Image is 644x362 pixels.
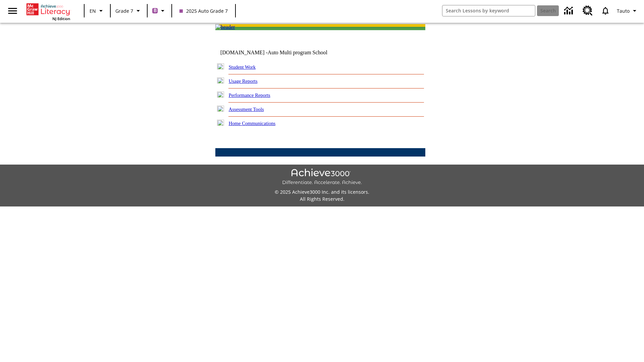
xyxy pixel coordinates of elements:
a: Assessment Tools [229,107,264,112]
input: search field [442,5,535,16]
img: plus.gif [217,92,224,98]
a: Usage Reports [229,78,258,84]
img: plus.gif [217,63,224,69]
span: EN [90,7,96,14]
button: Open side menu [3,1,22,21]
a: Resource Center, Will open in new tab [579,2,597,20]
img: header [215,24,235,30]
button: Grade: Grade 7, Select a grade [113,5,145,17]
button: Boost Class color is purple. Change class color [150,5,169,17]
span: 2025 Auto Grade 7 [179,7,228,14]
a: Student Work [229,64,256,70]
img: plus.gif [217,77,224,83]
button: Language: EN, Select a language [87,5,108,17]
a: Home Communications [229,121,276,126]
button: Profile/Settings [614,5,641,17]
img: plus.gif [217,106,224,112]
img: Achieve3000 Differentiate Accelerate Achieve [282,169,362,186]
a: Performance Reports [229,93,270,98]
span: Grade 7 [115,7,133,14]
span: Tauto [617,7,630,14]
img: plus.gif [217,120,224,126]
nobr: Auto Multi program School [268,50,327,55]
span: NJ Edition [52,16,70,21]
div: Home [26,2,70,21]
a: Data Center [560,2,579,20]
span: B [154,6,157,15]
a: Notifications [597,2,614,19]
td: [DOMAIN_NAME] - [220,50,344,56]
